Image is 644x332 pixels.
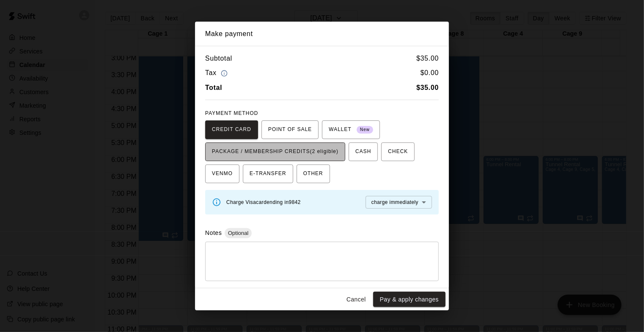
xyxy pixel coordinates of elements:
[381,142,415,161] button: CHECK
[226,199,301,205] span: Charge Visa card ending in 9842
[303,167,323,181] span: OTHER
[205,110,258,116] span: PAYMENT METHOD
[205,53,232,64] h6: Subtotal
[212,167,233,181] span: VENMO
[205,84,222,91] b: Total
[195,22,449,46] h2: Make payment
[357,124,373,136] span: New
[322,120,380,139] button: WALLET New
[416,84,439,91] b: $ 35.00
[205,142,345,161] button: PACKAGE / MEMBERSHIP CREDITS(2 eligible)
[250,167,286,181] span: E-TRANSFER
[355,145,371,159] span: CASH
[349,142,378,161] button: CASH
[343,292,370,307] button: Cancel
[205,120,258,139] button: CREDIT CARD
[205,165,239,183] button: VENMO
[372,199,418,205] span: charge immediately
[212,145,339,159] span: PACKAGE / MEMBERSHIP CREDITS (2 eligible)
[261,120,319,139] button: POINT OF SALE
[205,67,230,79] h6: Tax
[421,67,439,79] h6: $ 0.00
[373,292,446,307] button: Pay & apply changes
[225,230,252,236] span: Optional
[243,165,293,183] button: E-TRANSFER
[329,123,373,137] span: WALLET
[297,165,330,183] button: OTHER
[212,123,251,137] span: CREDIT CARD
[268,123,312,137] span: POINT OF SALE
[205,229,222,236] label: Notes
[416,53,439,64] h6: $ 35.00
[388,145,408,159] span: CHECK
